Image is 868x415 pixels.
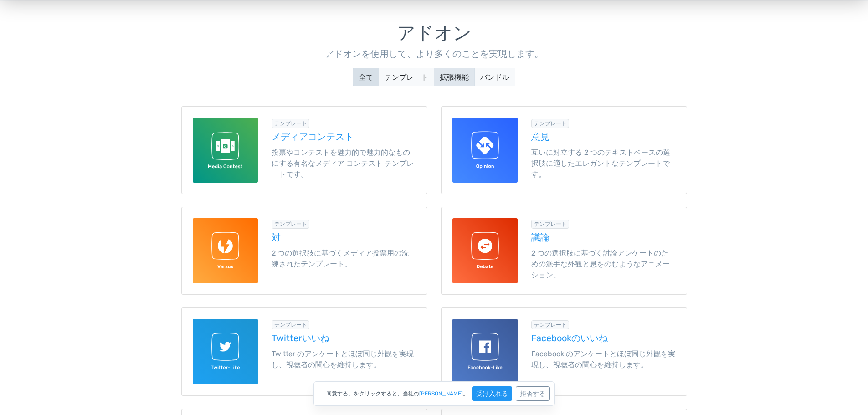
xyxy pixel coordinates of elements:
font: 。 [463,390,468,397]
h5: TotalPoll のメディア コンテスト テンプレート [272,132,416,142]
font: バンドル [480,73,509,82]
font: 受け入れる [476,390,508,398]
font: 2 つの選択肢に基づく討論アンケートのための派手な外観と息をのむようなアニメーション。 [531,249,670,279]
button: テンプレート [379,68,434,86]
button: 受け入れる [472,386,512,401]
font: 対 [272,232,281,243]
img: TotalPollの討論会 [452,218,518,283]
a: TotalPollのFacebook「いいね！」 テンプレート Facebookのいいね Facebook のアンケートとほぼ同じ外観を実現し、視聴者の関心を維持します。 [441,307,687,395]
font: アドオンを使用して、より多くのことを実現します。 [325,48,544,59]
font: テンプレート [274,120,307,127]
font: 拡張機能 [440,73,469,82]
h5: TotalPoll 用の Facebook 風のテンプレート [531,333,676,343]
font: テンプレート [274,322,307,328]
font: アドオン [397,22,472,44]
a: TotalPollの意見 テンプレート 意見 互いに対立する 2 つのテキストベースの選択肢に適したエレガントなテンプレートです。 [441,106,687,194]
a: [PERSON_NAME] [419,391,463,396]
img: TotalPollメディアコンテスト [193,118,258,183]
font: テンプレート [534,120,567,127]
h5: TotalPollの討論テンプレート [531,232,676,242]
font: Twitter のアンケートとほぼ同じ外観を実現し、視聴者の関心を維持します。 [272,349,414,369]
font: 意見 [531,131,550,142]
a: TotalPollとの比較 テンプレート 対 2 つの選択肢に基づくメディア投票用の洗練されたテンプレート。 [181,207,427,295]
font: Facebookのいいね [531,333,608,343]
a: TotalPollのTwitterいいね テンプレート Twitterいいね Twitter のアンケートとほぼ同じ外観を実現し、視聴者の関心を維持します。 [181,307,427,395]
font: テンプレート [534,221,567,227]
button: 拡張機能 [434,68,475,86]
font: Facebook のアンケートとほぼ同じ外観を実現し、視聴者の関心を維持します。 [531,349,675,369]
font: 投票やコンテストを魅力的で魅力的なものにする有名なメディア コンテスト テンプレートです。 [272,148,414,179]
font: 2 つの選択肢に基づくメディア投票用の洗練されたテンプレート。 [272,249,409,268]
font: 議論 [531,232,550,243]
h5: TotalPoll の意見テンプレート [531,132,676,142]
a: TotalPollの討論会 テンプレート 議論 2 つの選択肢に基づく討論アンケートのための派手な外観と息をのむようなアニメーション。 [441,207,687,295]
img: TotalPollのTwitterいいね [193,319,258,384]
h5: TotalPollのVersusテンプレート [272,232,416,242]
font: 「同意する」をクリックすると、当社の [321,390,419,397]
font: テンプレート [274,221,307,227]
font: 拒否する [520,390,545,398]
font: テンプレート [385,73,428,82]
font: 全て [359,73,373,82]
font: Twitterいいね [272,333,329,343]
font: テンプレート [534,322,567,328]
h5: TotalPoll 用の Twitter 風のテンプレート [272,333,416,343]
img: TotalPollの意見 [452,118,518,183]
font: [PERSON_NAME] [419,390,463,397]
button: バンドル [474,68,515,86]
button: 全て [353,68,379,86]
font: メディアコンテスト [272,131,354,142]
font: 互いに対立する 2 つのテキストベースの選択肢に適したエレガントなテンプレートです。 [531,148,670,179]
img: TotalPollとの比較 [193,218,258,283]
img: TotalPollのFacebook「いいね！」 [452,319,518,384]
button: 拒否する [516,386,550,401]
a: TotalPollメディアコンテスト テンプレート メディアコンテスト 投票やコンテストを魅力的で魅力的なものにする有名なメディア コンテスト テンプレートです。 [181,106,427,194]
